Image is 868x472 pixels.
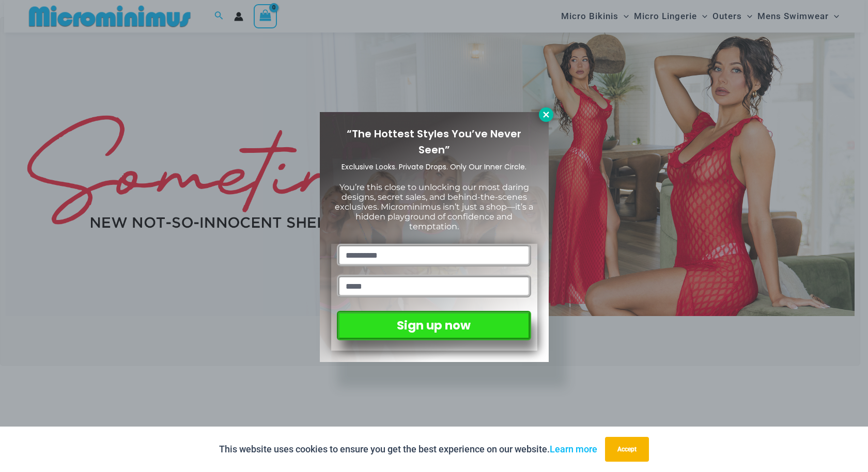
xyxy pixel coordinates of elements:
span: “The Hottest Styles You’ve Never Seen” [347,127,521,157]
p: This website uses cookies to ensure you get the best experience on our website. [219,442,597,457]
button: Sign up now [337,311,531,340]
a: Learn more [550,444,597,454]
button: Close [539,107,553,122]
span: Exclusive Looks. Private Drops. Only Our Inner Circle. [342,162,526,172]
span: You’re this close to unlocking our most daring designs, secret sales, and behind-the-scenes exclu... [335,182,533,232]
button: Accept [605,437,649,462]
